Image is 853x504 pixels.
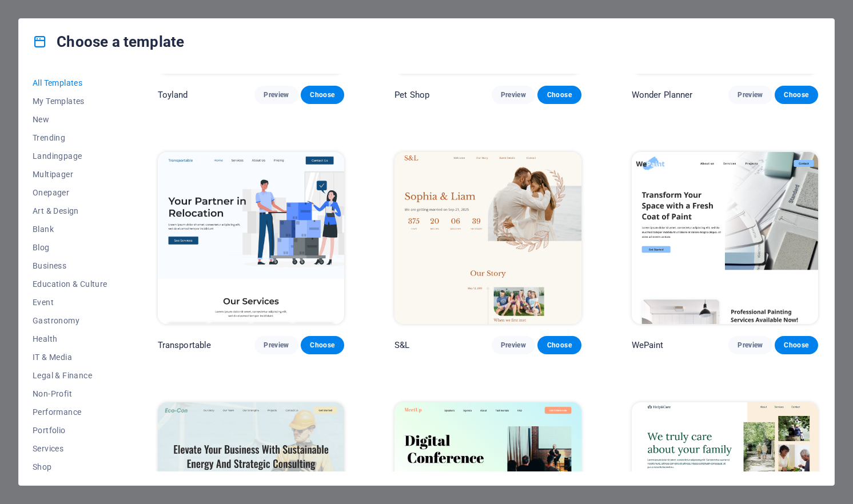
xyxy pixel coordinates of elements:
button: Preview [254,336,298,354]
button: Portfolio [33,421,107,439]
span: New [33,115,107,124]
button: Choose [537,336,581,354]
span: Choose [547,90,572,99]
span: Portfolio [33,426,107,435]
button: Preview [728,86,772,104]
span: Non-Profit [33,389,107,398]
button: Gastronomy [33,311,107,330]
button: Preview [492,86,535,104]
span: Legal & Finance [33,371,107,380]
button: Choose [775,86,818,104]
span: Business [33,261,107,270]
span: Preview [738,90,763,99]
span: Multipager [33,170,107,179]
button: Choose [301,86,344,104]
p: Transportable [158,339,212,351]
span: Event [33,298,107,307]
span: Gastronomy [33,316,107,325]
span: Choose [547,341,572,350]
span: Choose [310,341,335,350]
p: Pet Shop [394,89,429,101]
span: Landingpage [33,151,107,161]
span: Blank [33,225,107,234]
button: IT & Media [33,348,107,366]
button: Shop [33,458,107,476]
span: Trending [33,133,107,142]
span: Blog [33,243,107,252]
button: Preview [492,336,535,354]
img: WePaint [632,152,818,324]
button: Onepager [33,183,107,202]
button: Preview [254,86,298,104]
span: Preview [501,341,526,350]
span: Onepager [33,188,107,197]
span: IT & Media [33,353,107,362]
p: Toyland [158,89,188,101]
button: Legal & Finance [33,366,107,385]
button: All Templates [33,74,107,92]
button: Non-Profit [33,385,107,403]
span: Services [33,444,107,453]
p: WePaint [632,339,664,351]
button: Art & Design [33,202,107,220]
button: Health [33,330,107,348]
span: All Templates [33,78,107,87]
img: S&L [394,152,581,324]
button: Education & Culture [33,275,107,293]
span: My Templates [33,97,107,106]
button: Multipager [33,165,107,183]
button: Trending [33,129,107,147]
button: Choose [775,336,818,354]
button: Preview [728,336,772,354]
span: Education & Culture [33,279,107,289]
button: Performance [33,403,107,421]
button: My Templates [33,92,107,110]
button: Landingpage [33,147,107,165]
button: Choose [301,336,344,354]
button: New [33,110,107,129]
img: Transportable [158,152,344,324]
span: Performance [33,407,107,417]
button: Services [33,439,107,458]
button: Blank [33,220,107,238]
button: Choose [537,86,581,104]
span: Shop [33,462,107,471]
h4: Choose a template [33,33,184,51]
p: Wonder Planner [632,89,693,101]
span: Preview [501,90,526,99]
span: Choose [784,90,809,99]
span: Preview [264,90,289,99]
button: Business [33,257,107,275]
p: S&L [394,339,409,351]
span: Art & Design [33,206,107,215]
button: Blog [33,238,107,257]
span: Choose [310,90,335,99]
span: Choose [784,341,809,350]
span: Preview [264,341,289,350]
span: Health [33,334,107,343]
button: Event [33,293,107,311]
span: Preview [738,341,763,350]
